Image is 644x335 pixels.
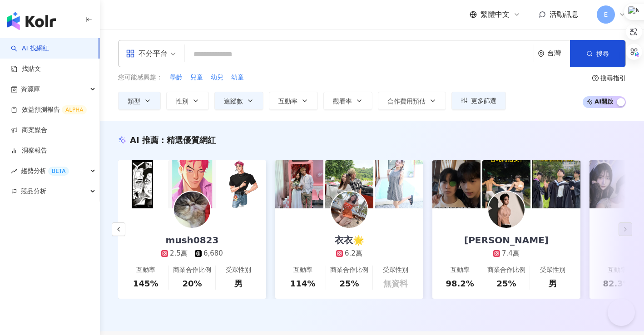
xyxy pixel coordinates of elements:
span: 兒童 [190,73,203,82]
button: 幼兒 [210,73,224,83]
a: 洞察報告 [11,146,47,155]
div: 98.2% [446,278,474,289]
button: 兒童 [190,73,203,83]
button: 合作費用預估 [378,92,446,110]
div: 82.3% [603,278,631,289]
button: 幼童 [231,73,244,83]
img: post-image [532,160,580,208]
div: 受眾性別 [226,266,251,275]
img: post-image [432,160,481,208]
img: KOL Avatar [488,192,525,228]
span: 類型 [128,98,140,105]
span: 競品分析 [21,181,46,202]
button: 學齡 [169,73,183,83]
div: 2.5萬 [170,249,188,258]
div: mush0823 [157,234,228,246]
a: searchAI 找網紅 [11,44,49,53]
img: post-image [482,160,530,208]
span: E [604,10,608,20]
div: 受眾性別 [383,266,408,275]
div: 搜尋指引 [600,74,626,82]
img: post-image [325,160,373,208]
span: 精選優質網紅 [167,135,216,145]
img: post-image [375,160,423,208]
button: 追蹤數 [214,92,263,110]
div: 男 [549,278,557,289]
a: mush08232.5萬6,680互動率145%商業合作比例20%受眾性別男 [118,208,266,299]
img: post-image [275,160,323,208]
span: 觀看率 [333,98,352,105]
div: 無資料 [383,278,408,289]
div: 台灣 [547,49,570,57]
div: 互動率 [293,266,312,275]
img: post-image [168,160,216,208]
div: 6,680 [203,249,223,258]
div: 20% [182,278,202,289]
div: 商業合作比例 [173,266,211,275]
div: BETA [48,167,69,176]
div: 互動率 [608,266,627,275]
span: 您可能感興趣： [118,73,163,82]
img: post-image [218,160,266,208]
a: 衣衣🌟6.2萬互動率114%商業合作比例25%受眾性別無資料 [275,208,423,299]
span: 繁體中文 [481,10,510,20]
div: [PERSON_NAME] [455,234,558,246]
div: 145% [133,278,159,289]
div: 25% [496,278,516,289]
a: 效益預測報告ALPHA [11,105,87,114]
span: 合作費用預估 [387,98,426,105]
div: AI 推薦 ： [130,134,216,146]
span: 幼童 [231,73,244,82]
div: 互動率 [451,266,470,275]
div: 受眾性別 [540,266,565,275]
span: 互動率 [278,98,297,105]
img: KOL Avatar [174,192,210,228]
div: 25% [339,278,359,289]
a: [PERSON_NAME]7.4萬互動率98.2%商業合作比例25%受眾性別男 [432,208,580,299]
img: KOL Avatar [331,192,367,228]
span: appstore [126,49,135,58]
button: 觀看率 [323,92,372,110]
span: 幼兒 [211,73,223,82]
div: 男 [234,278,243,289]
div: 114% [290,278,316,289]
a: 商案媒合 [11,126,47,135]
span: 學齡 [170,73,183,82]
span: 搜尋 [596,50,609,57]
div: 7.4萬 [502,249,520,258]
div: 商業合作比例 [487,266,525,275]
span: 更多篩選 [471,97,496,104]
span: question-circle [592,75,599,81]
span: environment [538,50,545,57]
div: 不分平台 [126,46,168,61]
button: 更多篩選 [451,92,506,110]
div: 6.2萬 [345,249,362,258]
a: 找貼文 [11,64,41,74]
img: logo [7,12,56,30]
span: 資源庫 [21,79,40,99]
span: 活動訊息 [550,10,579,19]
button: 互動率 [269,92,318,110]
button: 性別 [166,92,209,110]
div: 商業合作比例 [330,266,368,275]
span: 性別 [176,98,188,105]
div: 互動率 [136,266,155,275]
div: 衣衣🌟 [326,234,373,246]
iframe: Help Scout Beacon - Open [608,299,635,326]
button: 搜尋 [570,40,625,67]
span: rise [11,168,17,174]
img: post-image [590,160,638,208]
span: 追蹤數 [224,98,243,105]
span: 趨勢分析 [21,161,69,181]
img: post-image [118,160,166,208]
button: 類型 [118,92,161,110]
